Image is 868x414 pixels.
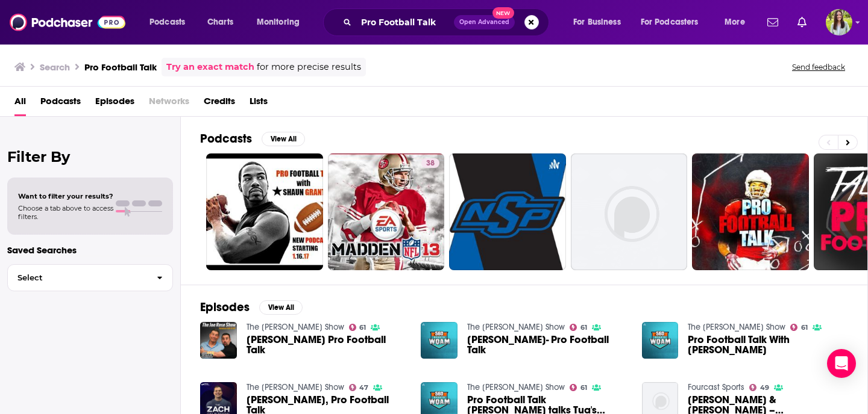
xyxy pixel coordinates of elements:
a: Charts [200,13,241,32]
img: Podchaser - Follow, Share and Rate Podcasts [10,11,125,34]
a: 38 [421,158,439,168]
span: 61 [580,325,587,330]
span: Pro Football Talk With [PERSON_NAME] [688,335,848,355]
a: PodcastsView All [200,131,305,146]
button: Send feedback [788,62,849,72]
div: Search podcasts, credits, & more... [335,8,561,36]
span: Choose a tab above to access filters. [18,204,113,221]
a: Lists [250,91,268,116]
a: 61 [570,384,587,391]
h2: Filter By [7,148,173,165]
a: 61 [570,324,587,331]
a: The Joe Rose Show [467,382,565,392]
h2: Episodes [200,300,250,315]
span: For Podcasters [641,14,699,31]
span: Open Advanced [459,19,509,25]
span: [PERSON_NAME] Pro Football Talk [247,335,407,355]
span: For Business [573,14,621,31]
input: Search podcasts, credits, & more... [356,13,454,32]
a: The Joe Rose Show [247,322,344,332]
button: Open AdvancedNew [454,15,515,29]
span: Podcasts [149,14,185,31]
a: Mike Florio- Pro Football Talk [467,335,627,355]
a: Credits [204,91,235,116]
a: 38 [328,153,445,270]
a: The Zach Gelb Show [247,382,344,392]
a: 47 [349,384,369,391]
span: Want to filter your results? [18,192,113,200]
a: Episodes [95,91,134,116]
img: Mike Florio Pro Football Talk [200,322,237,359]
button: open menu [716,13,760,32]
p: Saved Searches [7,244,173,256]
span: Select [8,274,147,282]
h3: Search [40,61,70,73]
button: open menu [565,13,636,32]
a: Podcasts [40,91,81,116]
span: 61 [580,385,587,391]
span: 61 [801,325,808,330]
a: All [14,91,26,116]
a: Mike Florio Pro Football Talk [247,335,407,355]
span: 49 [760,385,769,391]
img: Mike Florio- Pro Football Talk [421,322,458,359]
a: Show notifications dropdown [763,12,783,32]
a: Try an exact match [166,60,254,74]
a: Show notifications dropdown [793,12,811,32]
div: Open Intercom Messenger [827,349,856,378]
span: for more precise results [257,60,361,74]
button: open menu [141,13,201,32]
a: The Joe Rose Show [467,322,565,332]
a: 61 [349,324,366,331]
span: Monitoring [257,14,300,31]
button: Show profile menu [826,9,852,36]
a: Fourcast Sports [688,382,744,392]
span: Logged in as meaghanyoungblood [826,9,852,36]
a: EpisodesView All [200,300,303,315]
h2: Podcasts [200,131,252,146]
span: 38 [426,158,435,170]
h3: Pro Football Talk [84,61,157,73]
button: View All [259,300,303,315]
button: View All [262,132,305,146]
span: New [492,7,514,19]
span: Networks [149,91,189,116]
img: Pro Football Talk With Mike Florio [642,322,679,359]
a: Pro Football Talk With Mike Florio [688,335,848,355]
span: 61 [359,325,366,330]
a: 49 [749,384,769,391]
button: open menu [633,13,716,32]
a: The Joe Rose Show [688,322,785,332]
button: Select [7,264,173,291]
span: Charts [207,14,233,31]
span: 47 [359,385,368,391]
a: 61 [790,324,808,331]
img: User Profile [826,9,852,36]
span: [PERSON_NAME]- Pro Football Talk [467,335,627,355]
span: More [725,14,745,31]
button: open menu [248,13,315,32]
